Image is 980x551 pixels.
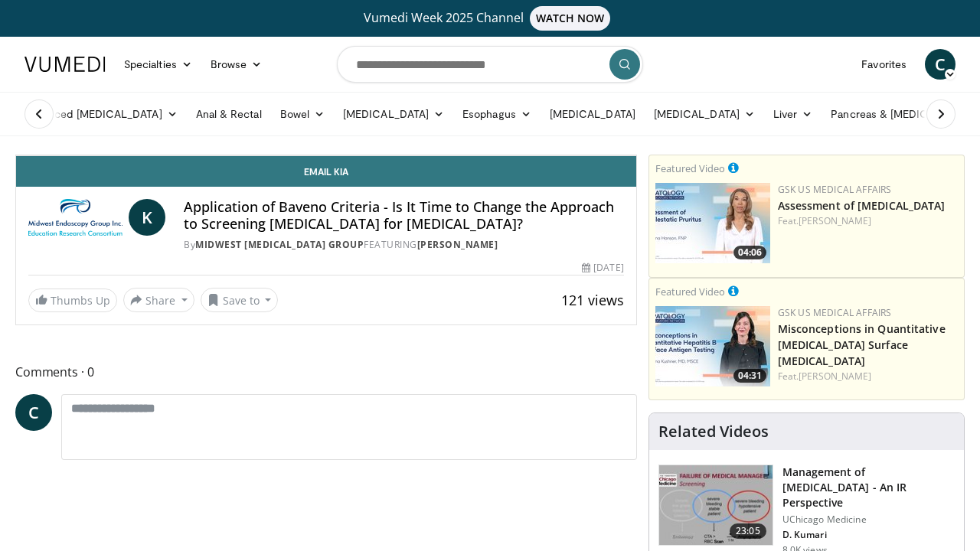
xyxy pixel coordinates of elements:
a: Midwest [MEDICAL_DATA] Group [195,238,364,251]
img: f07a691c-eec3-405b-bc7b-19fe7e1d3130.150x105_q85_crop-smart_upscale.jpg [659,465,773,545]
h4: Application of Baveno Criteria - Is It Time to Change the Approach to Screening [MEDICAL_DATA] fo... [184,199,624,232]
span: Comments 0 [15,362,637,382]
span: 04:31 [733,369,766,383]
a: Misconceptions in Quantitative [MEDICAL_DATA] Surface [MEDICAL_DATA] [778,321,946,368]
small: Featured Video [655,285,725,298]
small: Featured Video [655,161,725,175]
h3: Management of [MEDICAL_DATA] - An IR Perspective [782,465,955,510]
h4: Related Videos [658,422,769,441]
a: Specialties [115,49,201,80]
p: UChicago Medicine [782,514,955,526]
div: [DATE] [582,261,623,275]
img: 31b7e813-d228-42d3-be62-e44350ef88b5.jpg.150x105_q85_crop-smart_upscale.jpg [655,183,770,263]
div: Feat. [778,214,958,228]
a: [MEDICAL_DATA] [541,99,645,129]
div: Feat. [778,370,958,383]
a: [MEDICAL_DATA] [645,99,764,129]
a: Browse [201,49,272,80]
a: GSK US Medical Affairs [778,183,892,196]
img: Midwest Endoscopy Group [28,199,122,236]
button: Share [123,288,194,312]
a: Esophagus [453,99,541,129]
a: [PERSON_NAME] [799,370,871,383]
a: 04:31 [655,306,770,386]
a: Anal & Rectal [187,99,271,129]
span: WATCH NOW [530,6,611,31]
a: Thumbs Up [28,289,117,312]
a: K [129,199,165,236]
div: By FEATURING [184,238,624,252]
p: D. Kumari [782,529,955,541]
a: [PERSON_NAME] [799,214,871,227]
span: 121 views [561,291,624,309]
a: Email Kia [16,156,636,187]
a: GSK US Medical Affairs [778,306,892,319]
span: 23:05 [730,523,766,539]
input: Search topics, interventions [337,46,643,83]
img: ea8305e5-ef6b-4575-a231-c141b8650e1f.jpg.150x105_q85_crop-smart_upscale.jpg [655,306,770,386]
a: Vumedi Week 2025 ChannelWATCH NOW [27,6,953,31]
a: Advanced [MEDICAL_DATA] [15,99,187,129]
span: 04:06 [733,246,766,259]
a: C [15,394,52,431]
a: Favorites [852,49,916,80]
img: VuMedi Logo [24,57,106,72]
a: [PERSON_NAME] [417,238,498,251]
a: [MEDICAL_DATA] [334,99,453,129]
a: Assessment of [MEDICAL_DATA] [778,198,946,213]
a: 04:06 [655,183,770,263]
a: Bowel [271,99,334,129]
button: Save to [201,288,279,312]
a: C [925,49,955,80]
a: Liver [764,99,822,129]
